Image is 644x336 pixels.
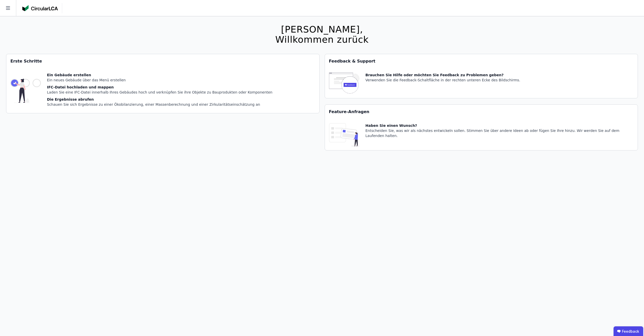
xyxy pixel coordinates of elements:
div: Schauen Sie sich Ergebnisse zu einer Ökobilanzierung, einer Massenberechnung und einer Zirkularit... [47,102,272,107]
img: getting_started_tile-DrF_GRSv.svg [10,72,41,109]
div: [PERSON_NAME], [275,24,369,35]
img: Concular [22,5,58,11]
div: Ein Gebäude erstellen [47,72,272,78]
div: Feature-Anfragen [325,105,638,119]
img: feedback-icon-HCTs5lye.svg [329,72,359,94]
div: Haben Sie einen Wunsch? [366,123,634,128]
div: Erste Schritte [6,54,319,68]
div: Ein neues Gebäude über das Menü erstellen [47,78,272,83]
div: Entscheiden Sie, was wir als nächstes entwickeln sollen. Stimmen Sie über andere Ideen ab oder fü... [366,128,634,138]
div: Feedback & Support [325,54,638,68]
div: Brauchen Sie Hilfe oder möchten Sie Feedback zu Problemen geben? [366,72,520,78]
div: Die Ergebnisse abrufen [47,97,272,102]
img: feature_request_tile-UiXE1qGU.svg [329,123,359,146]
div: Verwenden Sie die Feedback-Schaltfläche in der rechten unteren Ecke des Bildschirms. [366,78,520,83]
div: IFC-Datei hochladen und mappen [47,85,272,90]
div: Willkommen zurück [275,35,369,45]
div: Laden Sie eine IFC-Datei innerhalb Ihres Gebäudes hoch und verknüpfen Sie ihre Objekte zu Bauprod... [47,90,272,95]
